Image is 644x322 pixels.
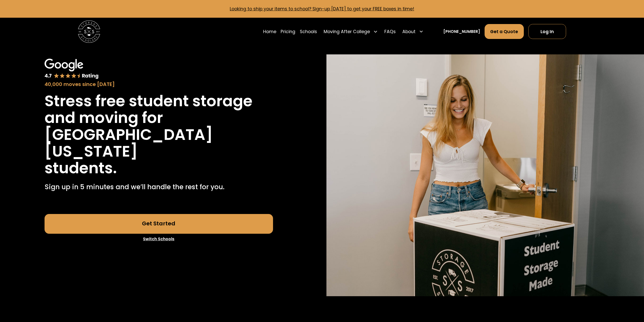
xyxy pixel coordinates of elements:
[45,93,273,126] h1: Stress free student storage and moving for
[485,24,524,39] a: Get a Quote
[300,24,317,39] a: Schools
[45,214,273,234] a: Get Started
[45,160,117,176] h1: students.
[402,28,416,35] div: About
[230,6,414,12] a: Looking to ship your items to school? Sign-up [DATE] to get your FREE boxes in time!
[45,81,273,88] div: 40,000 moves since [DATE]
[45,59,99,79] img: Google 4.7 star rating
[326,54,644,296] img: Storage Scholars will have everything waiting for you in your room when you arrive to campus.
[45,234,273,244] a: Switch Schools
[45,126,273,160] h1: [GEOGRAPHIC_DATA][US_STATE]
[263,24,276,39] a: Home
[45,182,224,192] p: Sign up in 5 minutes and we’ll handle the rest for you.
[281,24,295,39] a: Pricing
[443,29,480,34] a: [PHONE_NUMBER]
[528,24,566,39] a: Log In
[324,28,370,35] div: Moving After College
[384,24,396,39] a: FAQs
[78,20,100,43] img: Storage Scholars main logo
